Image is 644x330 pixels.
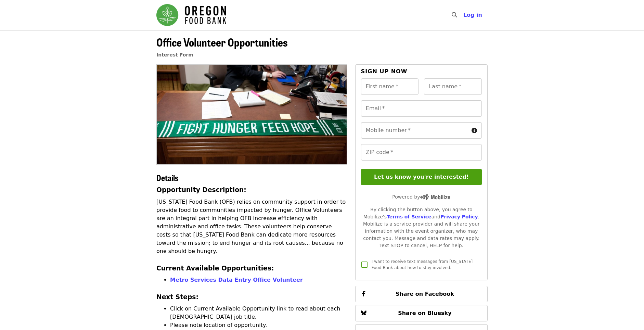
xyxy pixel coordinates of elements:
[355,305,488,321] button: Share on Bluesky
[156,52,193,58] a: Interest Form
[396,291,454,297] span: Share on Facebook
[463,12,482,18] span: Log in
[361,122,469,139] input: Mobile number
[420,194,450,200] img: Powered by Mobilize
[372,259,473,270] span: I want to receive text messages from [US_STATE] Food Bank about how to stay involved.
[156,186,246,193] strong: Opportunity Description:
[156,293,198,301] strong: Next Steps:
[170,321,347,329] li: Please note location of opportunity.
[361,206,482,249] div: By clicking the button above, you agree to Mobilize's and . Mobilize is a service provider and wi...
[361,144,482,161] input: ZIP code
[398,310,452,316] span: Share on Bluesky
[156,172,178,183] span: Details
[361,68,408,75] span: Sign up now
[156,34,287,50] span: Office Volunteer Opportunities
[156,4,226,26] img: Oregon Food Bank - Home
[387,214,432,219] a: Terms of Service
[458,8,488,22] button: Log in
[440,214,478,219] a: Privacy Policy
[355,286,488,302] button: Share on Facebook
[461,7,467,23] input: Search
[170,277,303,283] a: Metro Services Data Entry Office Volunteer
[156,198,347,255] p: [US_STATE] Food Bank (OFB) relies on community support in order to provide food to communities im...
[170,305,347,321] li: Click on Current Available Opportunity link to read about each [DEMOGRAPHIC_DATA] job title.
[361,100,482,117] input: Email
[157,65,347,164] img: Office Volunteer Opportunities organized by Oregon Food Bank
[361,78,419,95] input: First name
[156,265,274,272] strong: Current Available Opportunities:
[452,12,457,18] i: search icon
[392,194,450,200] span: Powered by
[472,127,477,134] i: circle-info icon
[361,169,482,185] button: Let us know you're interested!
[424,78,482,95] input: Last name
